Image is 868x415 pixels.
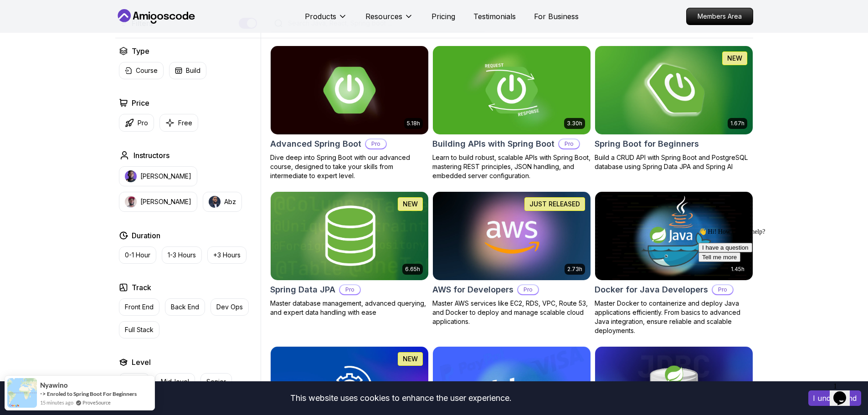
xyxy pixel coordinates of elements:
[534,11,579,22] a: For Business
[271,46,428,134] img: Advanced Spring Boot card
[432,283,514,296] h2: AWS for Developers
[125,170,137,182] img: instructor img
[270,299,429,317] p: Master database management, advanced querying, and expert data handling with ease
[595,299,753,335] p: Master Docker to containerize and deploy Java applications efficiently. From basics to advanced J...
[270,138,361,150] h2: Advanced Spring Boot
[140,197,191,206] p: [PERSON_NAME]
[270,46,429,180] a: Advanced Spring Boot card5.18hAdvanced Spring BootProDive deep into Spring Boot with our advanced...
[125,325,154,334] p: Full Stack
[4,4,168,38] div: 👋 Hi! How can we help?I have a questionTell me more
[186,66,200,75] p: Build
[727,54,742,63] p: NEW
[340,285,360,294] p: Pro
[211,298,249,316] button: Dev Ops
[119,298,159,316] button: Front End
[132,230,160,241] h2: Duration
[595,191,753,335] a: Docker for Java Developers card1.45hDocker for Java DevelopersProMaster Docker to containerize an...
[305,11,336,22] p: Products
[207,246,247,264] button: +3 Hours
[213,251,241,260] p: +3 Hours
[407,120,420,127] p: 5.18h
[270,283,335,296] h2: Spring Data JPA
[686,8,753,25] a: Members Area
[140,172,191,181] p: [PERSON_NAME]
[7,378,37,408] img: provesource social proof notification image
[40,381,68,389] span: Nyawino
[432,191,591,326] a: AWS for Developers card2.73hJUST RELEASEDAWS for DevelopersProMaster AWS services like EC2, RDS, ...
[432,299,591,326] p: Master AWS services like EC2, RDS, VPC, Route 53, and Docker to deploy and manage scalable cloud ...
[591,44,756,136] img: Spring Boot for Beginners card
[595,192,753,280] img: Docker for Java Developers card
[119,114,154,132] button: Pro
[200,373,232,390] button: Senior
[518,285,538,294] p: Pro
[595,46,753,171] a: Spring Boot for Beginners card1.67hNEWSpring Boot for BeginnersBuild a CRUD API with Spring Boot ...
[159,114,198,132] button: Free
[529,200,580,209] p: JUST RELEASED
[216,302,243,312] p: Dev Ops
[473,11,516,22] a: Testimonials
[138,118,148,128] p: Pro
[365,11,413,29] button: Resources
[366,139,386,149] p: Pro
[40,390,46,397] span: ->
[132,282,151,293] h2: Track
[125,302,154,312] p: Front End
[119,192,197,212] button: instructor img[PERSON_NAME]
[224,197,236,206] p: Abz
[271,192,428,280] img: Spring Data JPA card
[119,166,197,186] button: instructor img[PERSON_NAME]
[125,251,150,260] p: 0-1 Hour
[432,138,555,150] h2: Building APIs with Spring Boot
[7,388,795,408] div: This website uses cookies to enhance the user experience.
[830,379,859,406] iframe: chat widget
[595,138,699,150] h2: Spring Boot for Beginners
[4,28,46,38] button: Tell me more
[365,11,402,22] p: Resources
[178,118,192,128] p: Free
[203,192,242,212] button: instructor imgAbz
[155,373,195,390] button: Mid-level
[567,120,582,127] p: 3.30h
[431,11,455,22] a: Pricing
[82,399,111,406] a: ProveSource
[4,19,57,28] button: I have a question
[403,200,418,209] p: NEW
[134,150,169,161] h2: Instructors
[695,224,859,374] iframe: chat widget
[432,46,591,180] a: Building APIs with Spring Boot card3.30hBuilding APIs with Spring BootProLearn to build robust, s...
[559,139,579,149] p: Pro
[595,153,753,171] p: Build a CRUD API with Spring Boot and PostgreSQL database using Spring Data JPA and Spring AI
[132,97,149,108] h2: Price
[206,377,226,386] p: Senior
[125,196,137,208] img: instructor img
[270,191,429,317] a: Spring Data JPA card6.65hNEWSpring Data JPAProMaster database management, advanced querying, and ...
[4,4,70,11] span: 👋 Hi! How can we help?
[161,377,189,386] p: Mid-level
[171,302,199,312] p: Back End
[405,266,420,273] p: 6.65h
[132,357,151,368] h2: Level
[687,8,753,25] p: Members Area
[432,153,591,180] p: Learn to build robust, scalable APIs with Spring Boot, mastering REST principles, JSON handling, ...
[132,46,149,56] h2: Type
[595,283,708,296] h2: Docker for Java Developers
[119,62,164,79] button: Course
[567,266,582,273] p: 2.73h
[433,192,591,280] img: AWS for Developers card
[136,66,158,75] p: Course
[119,321,159,338] button: Full Stack
[119,373,149,390] button: Junior
[40,399,73,406] span: 15 minutes ago
[433,46,591,134] img: Building APIs with Spring Boot card
[209,196,221,208] img: instructor img
[162,246,202,264] button: 1-3 Hours
[730,120,745,127] p: 1.67h
[169,62,206,79] button: Build
[403,354,418,364] p: NEW
[808,390,861,406] button: Accept cookies
[119,246,156,264] button: 0-1 Hour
